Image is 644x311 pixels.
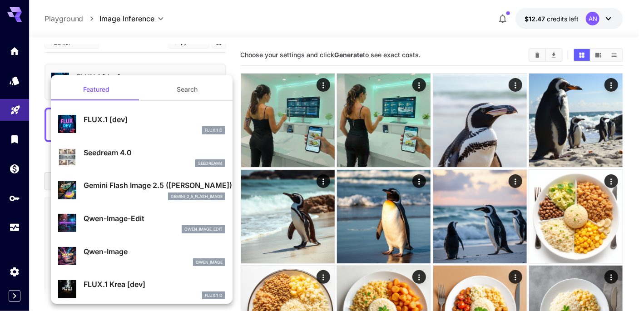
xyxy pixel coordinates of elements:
p: Qwen Image [196,259,223,266]
p: FLUX.1 D [205,127,223,133]
p: seedream4 [198,160,223,167]
p: FLUX.1 D [205,292,223,299]
div: Qwen-ImageQwen Image [58,242,225,270]
p: Qwen-Image-Edit [84,213,225,224]
p: gemini_2_5_flash_image [171,193,223,200]
p: qwen_image_edit [184,226,223,232]
div: FLUX.1 [dev]FLUX.1 D [58,110,225,138]
p: FLUX.1 [dev] [84,114,225,125]
div: FLUX.1 Krea [dev]FLUX.1 D [58,275,225,303]
button: Featured [51,79,142,100]
p: FLUX.1 Krea [dev] [84,279,225,290]
div: Seedream 4.0seedream4 [58,143,225,171]
p: Gemini Flash Image 2.5 ([PERSON_NAME]) [84,180,225,191]
div: Qwen-Image-Editqwen_image_edit [58,209,225,237]
div: Gemini Flash Image 2.5 ([PERSON_NAME])gemini_2_5_flash_image [58,176,225,204]
p: Seedream 4.0 [84,147,225,158]
p: Qwen-Image [84,246,225,257]
button: Search [142,79,233,100]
